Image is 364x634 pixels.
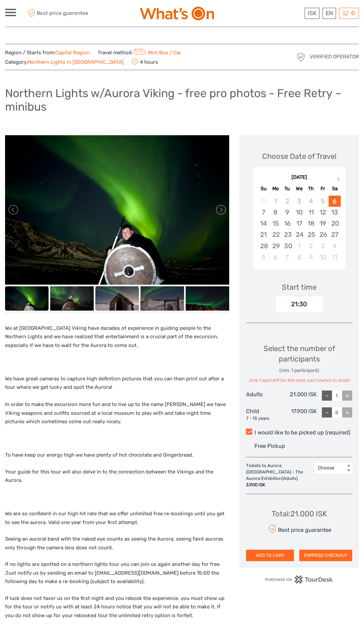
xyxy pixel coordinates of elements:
div: Choose Monday, September 15th, 2025 [270,218,281,229]
div: 17.900 ISK [281,407,317,422]
div: + [342,391,352,401]
div: Choose Saturday, September 6th, 2025 [329,196,340,207]
img: verified_operator_grey_128.png [296,52,306,62]
span: 4 hours [132,57,158,66]
div: 3.900 ISK [246,482,311,488]
h1: Northern Lights w/Aurora Viking - free pro photos - Free Retry – minibus [5,86,359,114]
p: We have great cameras to capture high definition pictures that you can then print out after a tou... [5,375,229,426]
div: Choose Tuesday, September 9th, 2025 [281,207,293,218]
div: month 2025-09 [255,196,343,263]
p: Seeing an auroral band with the naked eye counts as seeing the Aurora, seeing faint auroras only ... [5,535,229,552]
div: Adults [246,391,281,401]
img: 95ca9bcc15e4461488c0b02a729f1f12_slider_thumbnail.jpeg [141,286,184,311]
div: Choose Thursday, September 11th, 2025 [305,207,317,218]
div: Choose Sunday, September 7th, 2025 [257,207,269,218]
div: 7 - 15 years [246,415,281,422]
span: Category: [5,59,124,66]
div: Choose Thursday, September 18th, 2025 [305,218,317,229]
div: Choose Tuesday, October 7th, 2025 [281,252,293,263]
p: We at [GEOGRAPHIC_DATA] Viking have decades of experience in guiding people to the Northern Light... [5,324,229,350]
div: Choose Sunday, September 14th, 2025 [257,218,269,229]
p: If luck does not favor us on the first night and you rebook the experience, you must show up for ... [5,594,229,620]
div: (min. 1 participant) [246,367,352,374]
span: 0 [350,10,356,17]
div: Th [305,184,317,193]
div: Choose Saturday, September 27th, 2025 [329,229,340,240]
span: ISK [308,10,316,17]
img: 4c2a12dd10514290a472e3115f186638_slider_thumbnail.jpeg [5,286,49,311]
div: Child [246,407,281,422]
div: Choose Wednesday, October 1st, 2025 [293,240,305,252]
div: Tickets to Aurora [GEOGRAPHIC_DATA] - The Aurora Exhibition (Adults) [246,463,314,488]
span: Travel method: [98,48,181,57]
span: Free Pickup [254,443,285,449]
div: Choose Tuesday, September 30th, 2025 [281,240,293,252]
div: Choose Monday, October 6th, 2025 [270,252,281,263]
div: [DATE] [253,174,345,181]
div: + [342,407,352,417]
div: - [322,407,332,417]
div: Start time [282,282,316,292]
div: Choose Saturday, October 11th, 2025 [329,252,340,263]
span: Best price guarantee [26,8,94,19]
div: Sa [329,184,340,193]
span: Verified Operator [310,53,359,60]
div: Tu [281,184,293,193]
div: Choose Friday, September 26th, 2025 [317,229,329,240]
div: Best price guarantee [267,523,331,535]
div: Not available Tuesday, September 2nd, 2025 [281,196,293,207]
div: Choose Monday, September 29th, 2025 [270,240,281,252]
div: Choose Thursday, October 9th, 2025 [305,252,317,263]
div: Choose Friday, October 3rd, 2025 [317,240,329,252]
button: ADD TO CART [246,550,294,561]
a: Mini Bus / Car [133,50,181,56]
div: Choose Wednesday, September 24th, 2025 [293,229,305,240]
div: Choose Sunday, September 21st, 2025 [257,229,269,240]
div: Choose Saturday, September 13th, 2025 [329,207,340,218]
div: - [322,391,332,401]
div: Choose Friday, October 10th, 2025 [317,252,329,263]
div: Choose [318,465,342,471]
div: We [293,184,305,193]
div: Choose Saturday, September 20th, 2025 [329,218,340,229]
img: PurchaseViaTourDesk.png [265,575,333,584]
div: Total : 21.000 ISK [272,509,327,519]
p: If no lights are spotted on a northern lights tour you can join us again another day for free. Ju... [5,560,229,586]
div: < > [346,465,352,472]
div: 21.000 ISK [281,391,317,401]
div: 21:30 [276,296,323,312]
a: Capital Region [55,50,90,56]
div: Not available Wednesday, September 3rd, 2025 [293,196,305,207]
div: Not available Thursday, September 4th, 2025 [305,196,317,207]
div: Not available Friday, September 5th, 2025 [317,196,329,207]
p: Your guide for this tour will also delve in to the connection between the Vikings and the Aurora. [5,468,229,485]
button: EXPRESS CHECKOUT [299,550,352,561]
div: EN [323,8,336,19]
div: Choose Friday, September 19th, 2025 [317,218,329,229]
div: Not available Sunday, August 31st, 2025 [257,196,269,207]
div: Choose Monday, September 8th, 2025 [270,207,281,218]
div: Choose Monday, September 22nd, 2025 [270,229,281,240]
p: We are so confident in our high hit rate that we offer unlimited free re-bookings until you get t... [5,510,229,527]
label: I would like to be picked up (required) [246,429,352,437]
span: Region / Starts from: [5,49,90,56]
div: Mo [270,184,281,193]
div: Select the number of participants [246,343,352,384]
div: Fr [317,184,329,193]
div: Choose Sunday, October 5th, 2025 [257,252,269,263]
div: Choose Date of Travel [262,151,336,162]
div: Not available Monday, September 1st, 2025 [270,196,281,207]
div: Choose Friday, September 12th, 2025 [317,207,329,218]
div: Only 1 spot left for this date. Last chance to book! [246,377,352,384]
div: Choose Tuesday, September 23rd, 2025 [281,229,293,240]
div: Choose Saturday, October 4th, 2025 [329,240,340,252]
div: Choose Wednesday, September 10th, 2025 [293,207,305,218]
img: What's On [140,7,214,20]
div: Choose Wednesday, October 8th, 2025 [293,252,305,263]
img: 4c2a12dd10514290a472e3115f186638_main_slider.jpeg [5,135,229,285]
a: Northern Lights in [GEOGRAPHIC_DATA] [28,59,124,65]
img: 2076f57abfe74ca897bdf9d9bc6593db_slider_thumbnail.jpeg [95,286,139,311]
div: Choose Sunday, September 28th, 2025 [257,240,269,252]
div: Su [257,184,269,193]
div: Choose Thursday, October 2nd, 2025 [305,240,317,252]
